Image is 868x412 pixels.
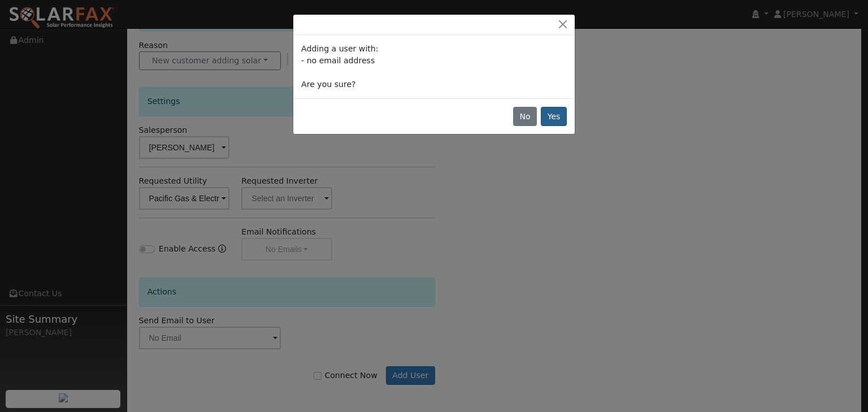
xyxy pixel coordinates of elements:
button: Yes [541,107,567,126]
button: Close [555,19,571,31]
span: - no email address [301,56,375,65]
button: No [513,107,537,126]
span: Adding a user with: [301,44,378,53]
span: Are you sure? [301,80,355,89]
